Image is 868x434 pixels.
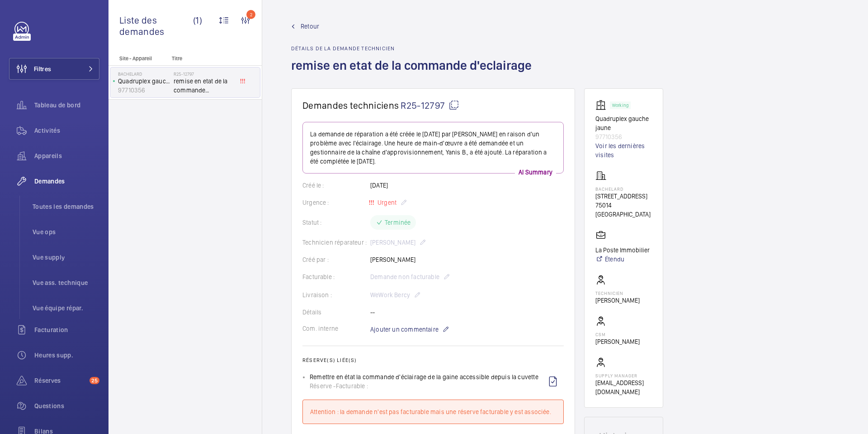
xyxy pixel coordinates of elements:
[310,130,556,166] p: La demande de réparation a été créée le [DATE] par [PERSON_NAME] en raison d'un problème avec l'é...
[172,55,231,62] p: Titre
[595,132,652,141] p: 97710356
[108,55,168,62] p: Site - Appareil
[595,100,610,111] img: elevator.svg
[291,45,537,52] h2: Détails de la demande technicien
[118,77,170,86] p: Quadruplex gauche jaune
[33,253,99,262] span: Vue supply
[595,192,652,201] p: [STREET_ADDRESS]
[33,227,99,236] span: Vue ops
[595,201,652,219] p: 75014 [GEOGRAPHIC_DATA]
[34,376,86,385] span: Réserves
[34,325,99,334] span: Facturation
[595,378,652,396] p: [EMAIL_ADDRESS][DOMAIN_NAME]
[34,101,99,110] span: Tableau de bord
[595,296,640,305] p: [PERSON_NAME]
[595,373,652,378] p: Supply manager
[174,71,233,77] h2: R25-12797
[595,114,652,132] p: Quadruplex gauche jaune
[595,186,652,192] p: Bachelard
[34,177,99,186] span: Demandes
[118,71,170,77] p: Bachelard
[336,381,368,391] span: Facturable :
[595,332,640,337] p: CSM
[34,151,99,160] span: Appareils
[9,58,99,80] button: Filtres
[33,278,99,287] span: Vue ass. technique
[34,401,99,410] span: Questions
[595,141,652,159] a: Voir les dernières visites
[302,100,399,111] span: Demandes techniciens
[612,104,628,107] p: Working
[34,126,99,135] span: Activités
[310,381,336,391] span: Réserve -
[34,64,51,73] span: Filtres
[291,57,537,88] h1: remise en etat de la commande d'eclairage
[119,14,193,37] span: Liste des demandes
[118,86,170,95] p: 97710356
[595,255,650,264] a: Étendu
[301,22,319,31] span: Retour
[302,357,564,363] h2: Réserve(s) liée(s)
[33,202,99,211] span: Toutes les demandes
[90,377,99,384] span: 25
[33,304,99,313] span: Vue équipe répar.
[310,407,556,416] div: Attention : la demande n'est pas facturable mais une réserve facturable y est associée.
[401,100,459,111] span: R25-12797
[515,168,556,177] p: AI Summary
[34,351,99,360] span: Heures supp.
[595,246,650,255] p: La Poste Immobilier
[174,77,233,95] span: remise en etat de la commande d'eclairage
[595,337,640,346] p: [PERSON_NAME]
[370,325,439,334] span: Ajouter un commentaire
[595,290,640,296] p: Technicien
